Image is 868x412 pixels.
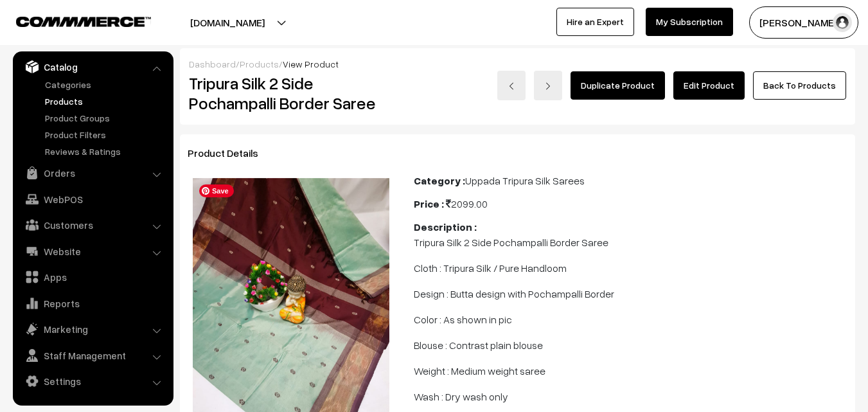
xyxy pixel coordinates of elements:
a: Products [42,94,169,108]
a: Reviews & Ratings [42,145,169,158]
a: Dashboard [189,58,236,69]
a: Back To Products [753,71,846,100]
a: Duplicate Product [571,71,665,100]
a: Products [240,58,279,69]
span: Save [199,184,234,197]
a: Orders [16,161,169,184]
span: View Product [283,58,339,69]
div: Uppada Tripura Silk Sarees [414,173,847,188]
p: Tripura Silk 2 Side Pochampalli Border Saree [414,235,847,250]
a: Product Groups [42,111,169,125]
button: [DOMAIN_NAME] [145,6,310,39]
a: Apps [16,265,169,289]
a: Staff Management [16,344,169,367]
a: Hire an Expert [556,8,634,36]
a: Website [16,240,169,263]
p: Cloth : Tripura Silk / Pure Handloom [414,260,847,276]
img: user [833,13,852,32]
a: Settings [16,370,169,393]
div: 2099.00 [414,196,847,211]
p: Design : Butta design with Pochampalli Border [414,286,847,301]
a: Reports [16,292,169,315]
b: Description : [414,220,477,233]
div: / / [189,57,846,71]
p: Weight : Medium weight saree [414,363,847,379]
b: Category : [414,174,465,187]
img: COMMMERCE [16,17,151,26]
a: Customers [16,213,169,237]
a: WebPOS [16,188,169,211]
span: Product Details [188,147,274,159]
a: Edit Product [673,71,745,100]
a: My Subscription [646,8,733,36]
a: Marketing [16,318,169,341]
img: left-arrow.png [508,82,515,90]
p: Wash : Dry wash only [414,389,847,404]
a: COMMMERCE [16,13,128,28]
b: Price : [414,197,444,210]
a: Categories [42,78,169,91]
h2: Tripura Silk 2 Side Pochampalli Border Saree [189,73,395,113]
a: Catalog [16,55,169,78]
a: Product Filters [42,128,169,141]
img: right-arrow.png [544,82,552,90]
button: [PERSON_NAME] [749,6,858,39]
p: Blouse : Contrast plain blouse [414,337,847,353]
p: Color : As shown in pic [414,312,847,327]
